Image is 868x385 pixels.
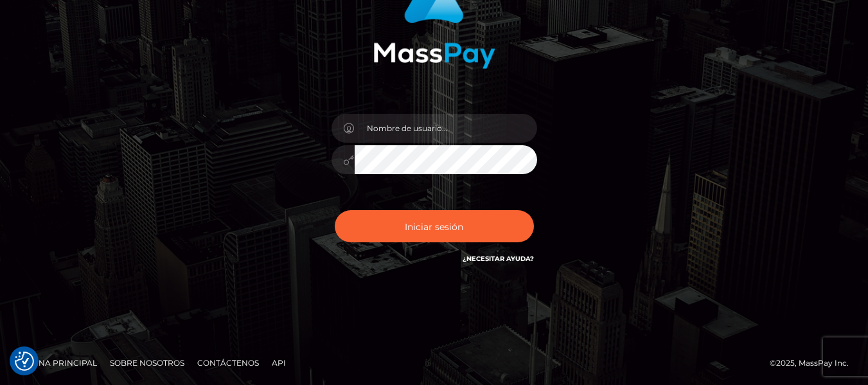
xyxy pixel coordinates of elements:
a: API [267,353,291,373]
a: Contáctenos [192,353,264,373]
font: Contáctenos [197,358,259,368]
img: Revisar el botón de consentimiento [15,352,34,371]
input: Nombre de usuario... [355,114,537,143]
a: Sobre nosotros [105,353,190,373]
a: Página principal [14,353,102,373]
font: © [770,358,776,368]
font: Iniciar sesión [405,220,463,232]
font: 2025, MassPay Inc. [776,358,849,368]
a: ¿Necesitar ayuda? [463,255,534,263]
font: Página principal [19,358,97,368]
button: Iniciar sesión [335,210,534,242]
font: Sobre nosotros [110,358,184,368]
font: API [272,358,286,368]
button: Preferencias de consentimiento [15,352,34,371]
